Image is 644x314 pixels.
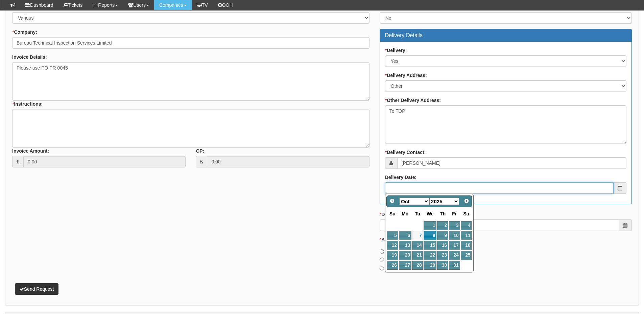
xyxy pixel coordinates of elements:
[449,261,460,270] a: 31
[412,231,423,240] a: 7
[437,261,448,270] a: 30
[463,211,469,216] span: Saturday
[12,29,37,35] label: Company:
[461,221,472,230] a: 4
[449,251,460,260] a: 24
[387,261,398,270] a: 26
[449,231,460,240] a: 10
[385,32,626,38] h3: Delivery Details
[424,251,436,260] a: 22
[12,148,49,154] label: Invoice Amount:
[437,251,448,260] a: 23
[15,283,58,295] button: Send Request
[449,221,460,230] a: 3
[440,211,446,216] span: Thursday
[402,211,408,216] span: Monday
[424,221,436,230] a: 1
[415,211,420,216] span: Tuesday
[385,47,407,54] label: Delivery:
[387,197,397,206] a: Prev
[389,211,396,216] span: Sunday
[399,231,411,240] a: 6
[412,241,423,250] a: 14
[380,258,384,262] input: Check Kit Fund
[449,241,460,250] a: 17
[437,241,448,250] a: 16
[385,174,416,181] label: Delivery Date:
[464,198,469,204] span: Next
[380,211,423,218] label: Date Required By:
[385,72,427,79] label: Delivery Address:
[427,211,434,216] span: Wednesday
[412,261,423,270] a: 28
[385,97,441,104] label: Other Delivery Address:
[399,251,411,260] a: 20
[380,265,401,271] label: Invoice
[452,211,457,216] span: Friday
[12,101,43,107] label: Instructions:
[424,261,436,270] a: 29
[389,198,395,204] span: Prev
[399,261,411,270] a: 27
[387,241,398,250] a: 12
[399,241,411,250] a: 13
[380,249,384,254] input: From Kit Fund
[424,231,436,240] a: 8
[461,231,472,240] a: 11
[437,221,448,230] a: 2
[461,241,472,250] a: 18
[380,248,416,255] label: From Kit Fund
[437,231,448,240] a: 9
[412,251,423,260] a: 21
[387,231,398,240] a: 5
[380,236,402,243] label: Kit Fund:
[462,197,471,206] a: Next
[196,148,204,154] label: GP:
[380,256,419,263] label: Check Kit Fund
[12,54,47,60] label: Invoice Details:
[385,149,426,156] label: Delivery Contact:
[387,251,398,260] a: 19
[461,251,472,260] a: 25
[380,266,384,270] input: Invoice
[424,241,436,250] a: 15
